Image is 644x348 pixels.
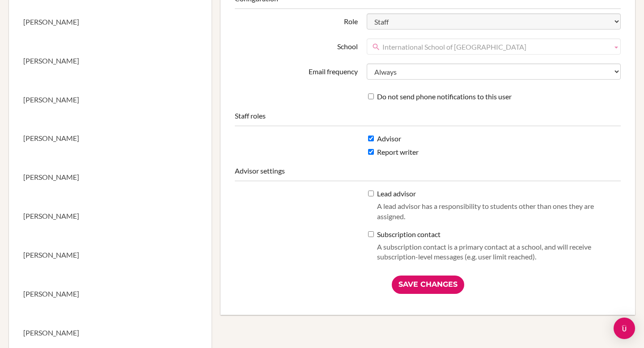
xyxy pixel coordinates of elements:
p: A lead advisor has a responsibility to students other than ones they are assigned. [377,201,616,222]
a: [PERSON_NAME] [9,158,212,197]
label: Role [230,13,362,27]
input: Subscription contactA subscription contact is a primary contact at a school, and will receive sub... [368,231,374,237]
legend: Advisor settings [235,166,621,181]
a: [PERSON_NAME] [9,236,212,275]
input: Lead advisorA lead advisor has a responsibility to students other than ones they are assigned. [368,191,374,196]
a: [PERSON_NAME] [9,42,212,81]
a: [PERSON_NAME] [9,81,212,119]
label: Report writer [368,147,419,157]
a: [PERSON_NAME] [9,197,212,236]
legend: Staff roles [235,111,621,126]
span: International School of [GEOGRAPHIC_DATA] [382,39,609,55]
input: Do not send phone notifications to this user [368,93,374,99]
label: Lead advisor [368,189,616,226]
p: A subscription contact is a primary contact at a school, and will receive subscription-level mess... [377,242,616,263]
a: [PERSON_NAME] [9,3,212,42]
label: Advisor [368,134,401,144]
input: Save Changes [392,276,464,294]
label: School [230,38,362,52]
input: Report writer [368,149,374,155]
div: Open Intercom Messenger [614,318,635,339]
label: Email frequency [230,64,362,77]
a: [PERSON_NAME] [9,119,212,158]
a: [PERSON_NAME] [9,275,212,314]
label: Do not send phone notifications to this user [368,92,512,102]
input: Advisor [368,136,374,141]
label: Subscription contact [368,229,616,267]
